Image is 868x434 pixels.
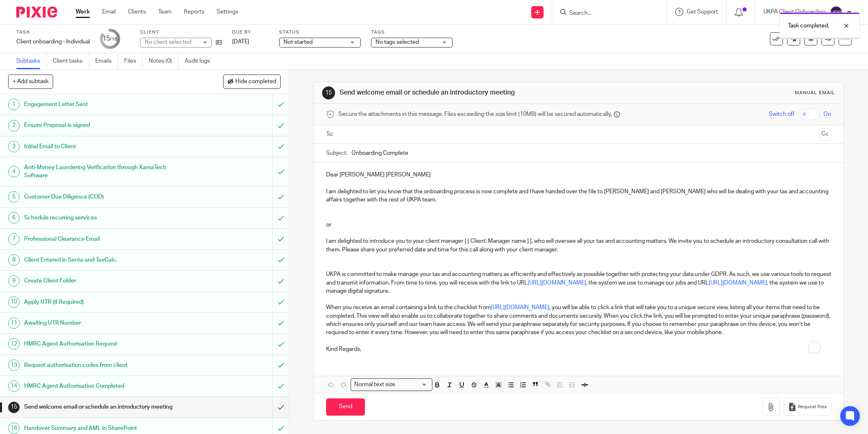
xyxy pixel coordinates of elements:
span: Secure the attachments in this message. Files exceeding the size limit (10MB) will be secured aut... [338,110,612,118]
div: 12 [8,338,20,350]
h1: Send welcome email or schedule an introductory meeting [24,401,184,413]
span: Switch off [769,110,794,118]
label: To: [326,130,335,138]
label: Due by [232,29,269,36]
input: Send [326,398,365,416]
label: Subject: [326,149,347,157]
h1: Request authorisation codes from client [24,359,184,371]
span: Normal text size [353,380,397,389]
a: [URL][DOMAIN_NAME] [709,280,767,286]
h1: Initial Email to Client [24,140,184,153]
div: 13 [8,359,20,371]
p: When you receive an email containing a link to the checklist from , you will be able to click a l... [326,303,831,337]
div: 15 [322,86,335,99]
div: 2 [8,120,20,131]
a: Subtasks [16,53,47,69]
div: 8 [8,254,20,266]
a: [URL][DOMAIN_NAME] [528,280,586,286]
h1: Apply UTR (if Required) [24,296,184,308]
button: Hide completed [223,75,281,88]
h1: Send welcome email or schedule an introductory meeting [340,88,596,97]
p: or [326,221,831,229]
div: 9 [8,275,20,287]
div: Manual email [795,90,835,96]
div: 5 [8,191,20,203]
div: 6 [8,212,20,224]
span: No tags selected [376,39,419,45]
p: UKPA is committed to make manage your tax and accounting matters as efficiently and effectively a... [326,270,831,295]
h1: HMRC Agent Authorisation Request [24,338,184,350]
p: Kind Regards, [326,345,831,353]
span: On [823,110,831,118]
div: 15 [103,34,117,43]
a: Emails [95,53,118,69]
a: [URL][DOMAIN_NAME] [491,305,549,310]
p: I am delighted to let you know that the onboarding process is now complete and I have handed over... [326,188,831,204]
span: Request files [798,404,827,410]
a: Reports [184,8,204,16]
a: Settings [217,8,238,16]
p: Task completed. [788,22,829,30]
img: Pixie [16,7,57,18]
div: To enrich screen reader interactions, please activate Accessibility in Grammarly extension settings [314,163,843,359]
a: Client tasks [53,53,89,69]
div: 10 [8,296,20,308]
button: + Add subtask [8,75,53,88]
p: Dear [PERSON_NAME] [PERSON_NAME] [326,171,831,179]
div: 16 [8,423,20,434]
label: Task [16,29,90,36]
div: No client selected [145,38,198,46]
h1: Client Entered in Senta and TaxCalc. [24,254,184,266]
label: Client [140,29,222,36]
div: 7 [8,233,20,245]
h1: Customer Due Diligence (CDD) [24,191,184,203]
a: Clients [128,8,146,16]
input: Search for option [398,380,427,389]
div: 11 [8,317,20,329]
span: [DATE] [232,39,249,45]
a: Work [76,8,90,16]
h1: Professional Clearance Email [24,233,184,245]
button: Cc [819,128,831,140]
a: Team [158,8,172,16]
h1: HMRC Agent Authorisation Completed [24,380,184,392]
div: 15 [8,402,20,413]
div: 1 [8,99,20,110]
h1: Engagement Letter Sent [24,98,184,111]
h1: Awaiting UTR Number [24,317,184,329]
img: svg%3E [830,6,843,19]
div: Search for option [351,378,432,391]
button: Request files [784,398,831,416]
label: Status [279,29,361,36]
span: Not started [284,39,313,45]
div: 14 [8,380,20,392]
span: Hide completed [235,79,276,85]
a: Files [124,53,143,69]
div: 3 [8,141,20,152]
a: Notes (0) [149,53,179,69]
a: Audit logs [185,53,216,69]
h1: Create Client Folder [24,275,184,287]
label: Tags [371,29,453,36]
div: 4 [8,166,20,177]
small: /18 [110,37,117,41]
h1: Schedule recurring services [24,212,184,224]
a: Email [102,8,116,16]
h1: Anti-Money Laundering Verification through XamaTech Software [24,161,184,182]
div: Client onboarding - Individual [16,38,90,46]
h1: Ensure Proposal is signed [24,119,184,131]
p: I am delighted to introduce you to your client manager [ [ Client: Manager name ] ], who will ove... [326,237,831,254]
